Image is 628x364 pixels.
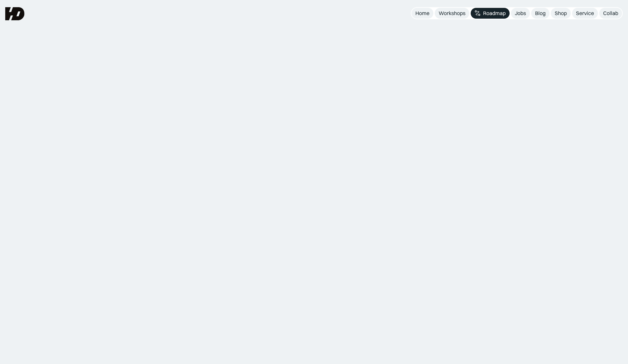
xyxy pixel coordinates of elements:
[379,47,451,78] span: UI/UX
[415,10,429,17] div: Home
[313,261,341,268] div: Rp169.000
[201,199,229,206] div: Rp169.000
[603,10,618,17] div: Collab
[576,10,594,17] div: Service
[511,8,530,19] a: Jobs
[555,10,567,17] div: Shop
[531,8,549,19] a: Blog
[376,344,430,350] div: [PERSON_NAME], Freelancer
[151,135,322,149] div: Career path menjadi Remote Worker 2025
[425,199,453,206] div: Rp139.000
[285,199,311,206] div: Beli Akses
[397,199,423,206] div: Beli Akses
[267,344,307,350] div: Egy, Product Designer
[285,261,350,268] a: Beli AksesRp169.000
[173,199,238,206] a: Beli AksesRp169.000
[599,8,622,19] a: Collab
[285,199,350,206] a: Beli AksesRp169.000
[157,344,197,350] div: Julyo, UI UX Designer
[376,295,471,333] div: "Makasih banyak Bang Borrys insight2nya, jadi banyak tau sisi hiring manager & design lead pas sc...
[551,8,571,19] a: Shop
[267,295,361,317] div: “Materinya bagus banget. Bener-bener kasih gambaran gimana cara upscaling our freelance game. Jad...
[285,261,311,268] div: Beli Akses
[471,8,510,19] a: Roadmap
[173,261,200,268] div: Beli Akses
[535,10,546,17] div: Blog
[157,295,252,338] div: “Mas Kukuh jelasinnya on point banget, ngga hanya ngasih tips yang general aja, tapi kebanyakan b...
[397,199,462,206] a: Beli AksesRp139.000
[411,8,433,19] a: Home
[483,10,506,17] div: Roadmap
[435,8,469,19] a: Workshops
[313,199,341,206] div: Rp169.000
[173,199,200,206] div: Beli Akses
[173,261,238,268] a: Beli AksesRp169.000
[151,278,203,286] div: Apa kata mereka
[572,8,598,19] a: Service
[515,10,526,17] div: Jobs
[439,10,465,17] div: Workshops
[201,261,229,268] div: Rp169.000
